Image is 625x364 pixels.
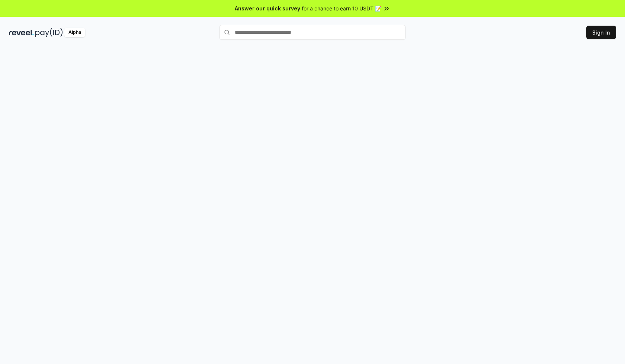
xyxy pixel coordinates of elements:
[586,26,616,39] button: Sign In
[302,4,381,12] span: for a chance to earn 10 USDT 📝
[35,28,63,37] img: pay_id
[9,28,34,37] img: reveel_dark
[235,4,300,12] span: Answer our quick survey
[64,28,85,37] div: Alpha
